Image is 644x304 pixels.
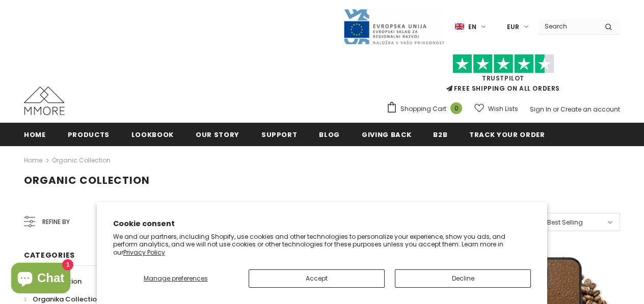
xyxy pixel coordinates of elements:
a: Trustpilot [482,74,524,82]
a: Javni Razpis [343,22,445,31]
img: i-lang-1.png [455,22,464,31]
span: Refine by [42,216,70,228]
p: We and our partners, including Shopify, use cookies and other technologies to personalize your ex... [113,233,531,257]
a: Privacy Policy [123,248,165,257]
span: Our Story [196,130,239,140]
span: Best Selling [547,217,583,228]
inbox-online-store-chat: Shopify online store chat [8,263,73,296]
span: or [553,105,559,114]
span: FREE SHIPPING ON ALL ORDERS [386,59,620,93]
h2: Cookie consent [113,218,531,229]
span: Blog [319,130,340,140]
span: Shopping Cart [400,104,446,114]
button: Manage preferences [113,269,238,288]
span: Products [68,130,110,140]
a: Organic Collection [52,156,111,164]
a: Sign In [530,105,551,114]
span: support [261,130,298,140]
a: Products [68,123,110,146]
span: Wish Lists [488,104,518,114]
img: Trust Pilot Stars [452,54,554,74]
a: Blog [319,123,340,146]
span: Organic Collection [24,173,150,187]
img: MMORE Cases [24,87,65,115]
a: Wish Lists [474,100,518,118]
a: Home [24,154,42,167]
span: Organika Collection [33,294,101,304]
span: Giving back [362,130,411,140]
a: Lookbook [131,123,174,146]
a: Home [24,123,46,146]
span: en [468,22,476,32]
a: Track your order [469,123,545,146]
span: Home [24,130,46,140]
a: B2B [433,123,447,146]
span: Categories [24,250,75,260]
span: Track your order [469,130,545,140]
span: 0 [450,102,462,114]
a: Our Story [196,123,239,146]
input: Search Site [539,19,597,34]
button: Decline [395,269,531,288]
a: Giving back [362,123,411,146]
span: Manage preferences [144,274,208,283]
span: B2B [433,130,447,140]
a: Shopping Cart 0 [386,101,467,117]
a: Create an account [560,105,620,114]
img: Javni Razpis [343,8,445,45]
span: Lookbook [131,130,174,140]
span: EUR [507,22,519,32]
button: Accept [249,269,385,288]
a: support [261,123,298,146]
